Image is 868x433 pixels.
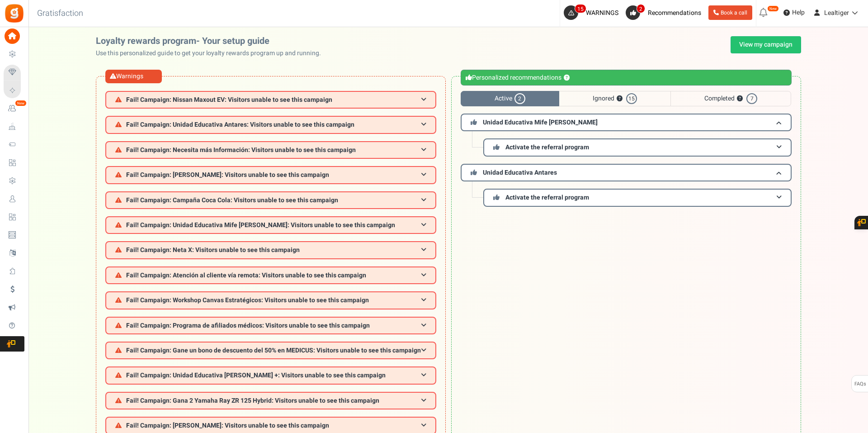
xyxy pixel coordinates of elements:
[767,5,779,12] em: New
[96,36,328,46] h2: Loyalty rewards program- Your setup guide
[4,101,24,116] a: New
[854,376,866,393] span: FAQs
[670,91,791,106] span: Completed
[15,100,27,106] em: New
[731,36,801,53] a: View my campaign
[648,8,701,18] span: Recommendations
[708,5,752,20] a: Book a call
[126,96,332,103] span: Fail! Campaign: Nissan Maxout EV: Visitors unable to see this campaign
[126,297,369,304] span: Fail! Campaign: Workshop Canvas Estratégicos: Visitors unable to see this campaign
[780,5,808,20] a: Help
[505,193,589,202] span: Activate the referral program
[564,5,622,20] a: 15 WARNINGS
[483,118,598,127] span: Unidad Educativa Mife [PERSON_NAME]
[461,70,792,86] div: Personalized recommendations
[824,8,849,18] span: Lealtiger
[126,347,421,354] span: Fail! Campaign: Gane un bono de descuento del 50% en MEDICUS: Visitors unable to see this campaign
[461,91,559,106] span: Active
[575,4,586,13] span: 15
[790,8,805,17] span: Help
[126,121,354,128] span: Fail! Campaign: Unidad Educativa Antares: Visitors unable to see this campaign
[126,147,356,153] span: Fail! Campaign: Necesita más Información: Visitors unable to see this campaign
[626,5,705,20] a: 2 Recommendations
[483,168,557,177] span: Unidad Educativa Antares
[586,8,618,18] span: WARNINGS
[126,272,366,279] span: Fail! Campaign: Atención al cliente vía remota: Visitors unable to see this campaign
[737,96,743,102] button: ?
[27,5,93,23] h3: Gratisfaction
[746,93,757,104] span: 7
[126,197,338,204] span: Fail! Campaign: Campaña Coca Cola: Visitors unable to see this campaign
[105,70,162,83] div: Warnings
[126,322,370,329] span: Fail! Campaign: Programa de afiliados médicos: Visitors unable to see this campaign
[96,49,328,58] p: Use this personalized guide to get your loyalty rewards program up and running.
[126,422,329,429] span: Fail! Campaign: [PERSON_NAME]: Visitors unable to see this campaign
[564,75,570,81] button: ?
[505,143,589,152] span: Activate the referral program
[126,397,379,404] span: Fail! Campaign: Gana 2 Yamaha Ray ZR 125 Hybrid: Visitors unable to see this campaign
[126,222,395,228] span: Fail! Campaign: Unidad Educativa Mife [PERSON_NAME]: Visitors unable to see this campaign
[626,93,637,104] span: 15
[514,93,525,104] span: 2
[617,96,623,102] button: ?
[126,247,300,253] span: Fail! Campaign: Neta X: Visitors unable to see this campaign
[126,372,386,379] span: Fail! Campaign: Unidad Educativa [PERSON_NAME] +: Visitors unable to see this campaign
[126,171,329,178] span: Fail! Campaign: [PERSON_NAME]: Visitors unable to see this campaign
[637,4,645,13] span: 2
[559,91,670,106] span: Ignored
[4,3,24,24] img: Gratisfaction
